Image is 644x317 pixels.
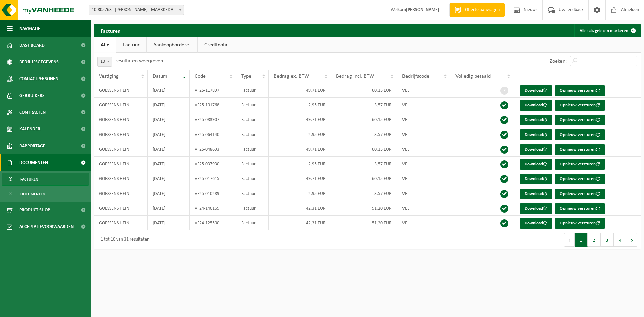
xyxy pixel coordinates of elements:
[397,216,450,230] td: VEL
[236,127,269,142] td: Factuur
[94,216,148,230] td: GOESSENS HEIN
[94,37,116,53] a: Alle
[236,98,269,112] td: Factuur
[98,57,112,66] span: 10
[397,157,450,171] td: VEL
[520,159,552,170] a: Download
[190,171,236,186] td: VF25-017615
[574,24,640,37] button: Alles als gelezen markeren
[89,5,184,15] span: 10-805763 - GOESSENS HEIN - MAARKEDAL
[269,186,331,201] td: 2,95 EUR
[520,218,552,229] a: Download
[195,74,206,79] span: Code
[269,157,331,171] td: 2,95 EUR
[94,142,148,157] td: GOESSENS HEIN
[94,83,148,98] td: GOESSENS HEIN
[555,159,605,170] button: Opnieuw versturen
[236,186,269,201] td: Factuur
[575,233,588,247] button: 1
[331,186,397,201] td: 3,57 EUR
[555,144,605,155] button: Opnieuw versturen
[555,85,605,96] button: Opnieuw versturen
[564,233,575,247] button: Previous
[555,203,605,214] button: Opnieuw versturen
[20,173,38,186] span: Facturen
[148,83,190,98] td: [DATE]
[520,100,552,111] a: Download
[148,112,190,127] td: [DATE]
[331,98,397,112] td: 3,57 EUR
[2,187,89,200] a: Documenten
[19,54,59,70] span: Bedrijfsgegevens
[19,87,45,104] span: Gebruikers
[97,57,112,67] span: 10
[115,58,163,64] label: resultaten weergeven
[19,20,40,37] span: Navigatie
[555,218,605,229] button: Opnieuw versturen
[397,98,450,112] td: VEL
[236,83,269,98] td: Factuur
[241,74,251,79] span: Type
[190,127,236,142] td: VF25-064140
[198,37,234,53] a: Creditnota
[190,186,236,201] td: VF25-010289
[148,186,190,201] td: [DATE]
[520,203,552,214] a: Download
[148,171,190,186] td: [DATE]
[97,234,149,246] div: 1 tot 10 van 31 resultaten
[402,74,429,79] span: Bedrijfscode
[236,171,269,186] td: Factuur
[331,157,397,171] td: 3,57 EUR
[269,142,331,157] td: 49,71 EUR
[94,127,148,142] td: GOESSENS HEIN
[520,129,552,140] a: Download
[89,5,184,15] span: 10-805763 - GOESSENS HEIN - MAARKEDAL
[94,112,148,127] td: GOESSENS HEIN
[19,138,45,154] span: Rapportage
[331,216,397,230] td: 51,20 EUR
[147,37,197,53] a: Aankoopborderel
[94,201,148,216] td: GOESSENS HEIN
[397,83,450,98] td: VEL
[331,112,397,127] td: 60,15 EUR
[455,74,491,79] span: Volledig betaald
[269,83,331,98] td: 49,71 EUR
[236,112,269,127] td: Factuur
[148,142,190,157] td: [DATE]
[614,233,627,247] button: 4
[148,157,190,171] td: [DATE]
[19,70,58,87] span: Contactpersonen
[463,7,501,13] span: Offerte aanvragen
[94,98,148,112] td: GOESSENS HEIN
[19,154,48,171] span: Documenten
[19,218,74,235] span: Acceptatievoorwaarden
[588,233,601,247] button: 2
[331,171,397,186] td: 60,15 EUR
[550,59,567,64] label: Zoeken:
[406,7,439,12] strong: [PERSON_NAME]
[236,216,269,230] td: Factuur
[148,98,190,112] td: [DATE]
[19,121,40,138] span: Kalender
[99,74,119,79] span: Vestiging
[331,83,397,98] td: 60,15 EUR
[555,174,605,184] button: Opnieuw versturen
[331,201,397,216] td: 51,20 EUR
[269,201,331,216] td: 42,31 EUR
[555,100,605,111] button: Opnieuw versturen
[190,112,236,127] td: VF25-083907
[555,129,605,140] button: Opnieuw versturen
[331,142,397,157] td: 60,15 EUR
[236,142,269,157] td: Factuur
[236,157,269,171] td: Factuur
[19,104,46,121] span: Contracten
[627,233,637,247] button: Next
[20,188,45,200] span: Documenten
[269,127,331,142] td: 2,95 EUR
[274,74,309,79] span: Bedrag ex. BTW
[397,127,450,142] td: VEL
[148,127,190,142] td: [DATE]
[397,112,450,127] td: VEL
[19,37,45,54] span: Dashboard
[190,142,236,157] td: VF25-048693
